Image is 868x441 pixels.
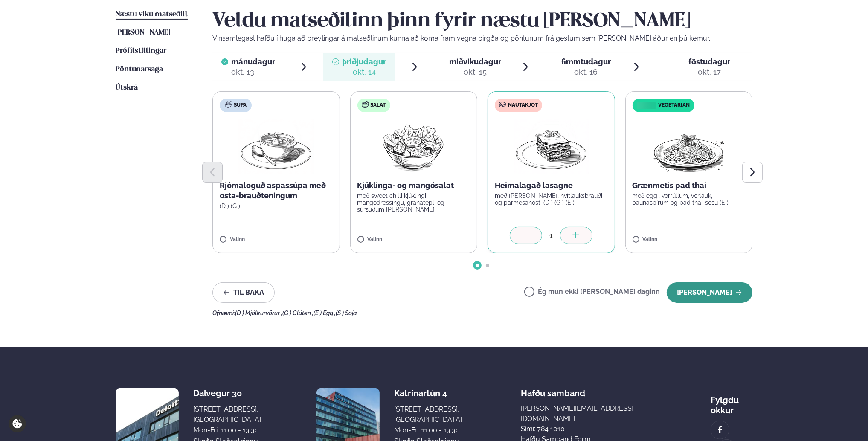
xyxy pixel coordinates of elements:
[371,102,386,109] span: Salat
[561,67,611,77] div: okt. 16
[193,388,261,398] div: Dalvegur 30
[234,102,247,109] span: Súpa
[116,29,170,36] span: [PERSON_NAME]
[476,264,479,267] span: Go to slide 1
[116,28,170,38] a: [PERSON_NAME]
[357,180,470,191] p: Kjúklinga- og mangósalat
[667,282,752,303] button: [PERSON_NAME]
[495,180,608,191] p: Heimalagað lasagne
[220,180,333,201] p: Rjómalöguð aspassúpa með osta-brauðteningum
[486,264,489,267] span: Go to slide 2
[212,282,275,303] button: Til baka
[742,162,763,183] button: Next slide
[633,180,746,191] p: Grænmetis pad thai
[495,192,608,206] p: með [PERSON_NAME], hvítlauksbrauði og parmesanosti (D ) (G ) (E )
[508,102,538,109] span: Nautakjöt
[362,101,369,108] img: salad.svg
[514,119,589,174] img: Lasagna.png
[376,119,451,174] img: Salad.png
[212,310,752,316] div: Ofnæmi:
[116,66,163,73] span: Pöntunarsaga
[238,119,314,174] img: Soup.png
[116,64,163,75] a: Pöntunarsaga
[561,57,611,66] span: fimmtudagur
[225,101,232,108] img: soup.svg
[542,231,560,241] div: 1
[232,67,276,77] div: okt. 13
[635,102,658,110] img: icon
[659,102,690,109] span: Vegetarian
[116,9,188,20] a: Næstu viku matseðill
[521,381,585,398] span: Hafðu samband
[449,57,501,66] span: miðvikudagur
[193,425,261,435] div: Mon-Fri: 11:00 - 13:30
[499,101,506,108] img: beef.svg
[282,310,314,316] span: (G ) Glúten ,
[116,83,138,93] a: Útskrá
[633,192,746,206] p: með eggi, vorrúllum, vorlauk, baunaspírum og pad thai-sósu (E )
[9,415,26,432] a: Cookie settings
[235,310,282,316] span: (D ) Mjólkurvörur ,
[688,67,730,77] div: okt. 17
[116,84,138,91] span: Útskrá
[116,11,188,18] span: Næstu viku matseðill
[711,421,729,439] a: image alt
[193,404,261,425] div: [STREET_ADDRESS], [GEOGRAPHIC_DATA]
[116,46,166,56] a: Prófílstillingar
[212,9,752,33] h2: Veldu matseðilinn þinn fyrir næstu [PERSON_NAME]
[357,192,470,213] p: með sweet chilli kjúklingi, mangódressingu, granatepli og súrsuðum [PERSON_NAME]
[521,424,652,434] p: Sími: 784 1010
[212,33,752,44] p: Vinsamlegast hafðu í huga að breytingar á matseðlinum kunna að koma fram vegna birgða og pöntunum...
[521,403,652,424] a: [PERSON_NAME][EMAIL_ADDRESS][DOMAIN_NAME]
[711,388,752,415] div: Fylgdu okkur
[116,47,166,55] span: Prófílstillingar
[343,57,386,66] span: þriðjudagur
[394,404,462,425] div: [STREET_ADDRESS], [GEOGRAPHIC_DATA]
[232,57,276,66] span: mánudagur
[449,67,501,77] div: okt. 15
[336,310,357,316] span: (S ) Soja
[394,425,462,435] div: Mon-Fri: 11:00 - 13:30
[220,203,333,209] p: (D ) (G )
[715,425,725,435] img: image alt
[314,310,336,316] span: (E ) Egg ,
[651,119,726,174] img: Spagetti.png
[202,162,223,183] button: Previous slide
[394,388,462,398] div: Katrínartún 4
[343,67,386,77] div: okt. 14
[688,57,730,66] span: föstudagur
